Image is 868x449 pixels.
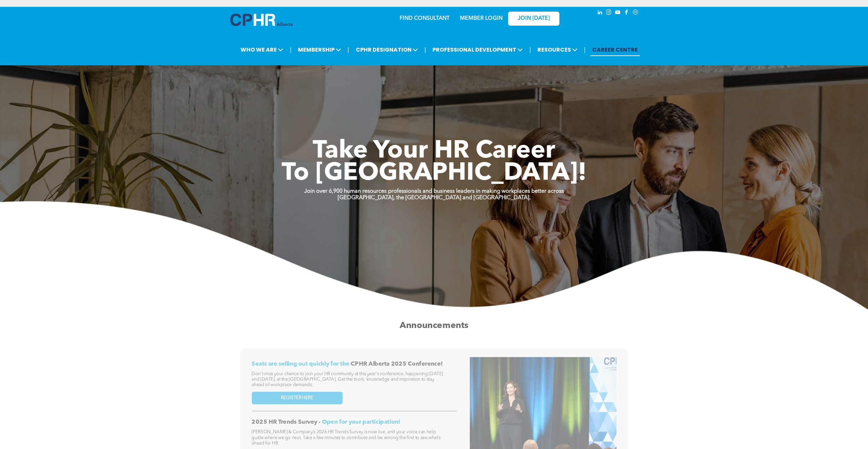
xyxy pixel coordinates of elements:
[322,419,400,425] span: Open for your participation!
[230,14,293,26] img: A blue and white logo for cp alberta
[238,43,285,56] span: WHO WE ARE
[348,43,349,57] li: |
[304,189,564,194] strong: Join over 6,900 human resources professionals and business leaders in making workplaces better ac...
[313,139,555,164] span: Take Your HR Career
[251,361,349,367] span: Seats are selling out quickly for the
[596,9,604,18] a: linkedin
[632,9,639,18] a: Social network
[296,43,343,56] span: MEMBERSHIP
[584,43,586,57] li: |
[623,9,631,18] a: facebook
[338,195,531,201] strong: [GEOGRAPHIC_DATA], the [GEOGRAPHIC_DATA] and [GEOGRAPHIC_DATA].
[251,419,321,425] span: 2025 HR Trends Survey -
[354,43,420,56] span: CPHR DESIGNATION
[614,9,622,18] a: youtube
[351,361,443,367] span: CPHR Alberta 2025 Conference!
[251,392,342,404] a: REGISTER HERE
[251,430,440,445] span: [PERSON_NAME] & Company’s 2026 HR Trends Survey is now live, and your voice can help guide where ...
[400,16,450,21] a: FIND CONSULTANT
[400,321,468,330] span: Announcements
[282,161,587,186] span: To [GEOGRAPHIC_DATA]!
[529,43,531,57] li: |
[281,395,313,400] span: REGISTER HERE
[605,9,613,18] a: instagram
[460,16,503,21] a: MEMBER LOGIN
[518,15,550,22] span: JOIN [DATE]
[290,43,292,57] li: |
[590,43,640,56] a: CAREER CENTRE
[508,12,559,26] a: JOIN [DATE]
[251,371,443,387] span: Don't miss your chance to join your HR community at this year's conference, happening [DATE] and ...
[430,43,525,56] span: PROFESSIONAL DEVELOPMENT
[425,43,426,57] li: |
[535,43,580,56] span: RESOURCES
